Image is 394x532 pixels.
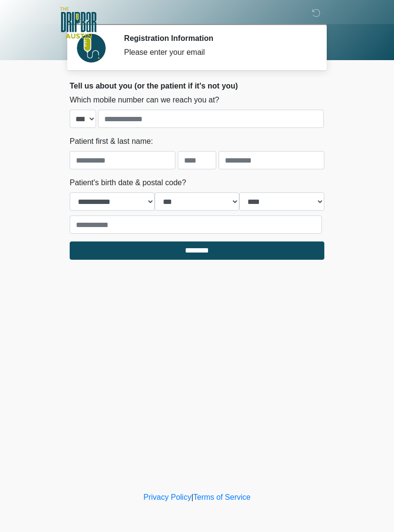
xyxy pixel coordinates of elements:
[77,34,106,63] img: Agent Avatar
[70,177,186,189] label: Patient's birth date & postal code?
[60,7,97,38] img: The DRIPBaR - Austin The Domain Logo
[193,493,250,501] a: Terms of Service
[144,493,192,501] a: Privacy Policy
[124,47,310,58] div: Please enter your email
[191,493,193,501] a: |
[70,136,153,147] label: Patient first & last name:
[70,94,219,106] label: Which mobile number can we reach you at?
[70,81,324,90] h2: Tell us about you (or the patient if it's not you)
